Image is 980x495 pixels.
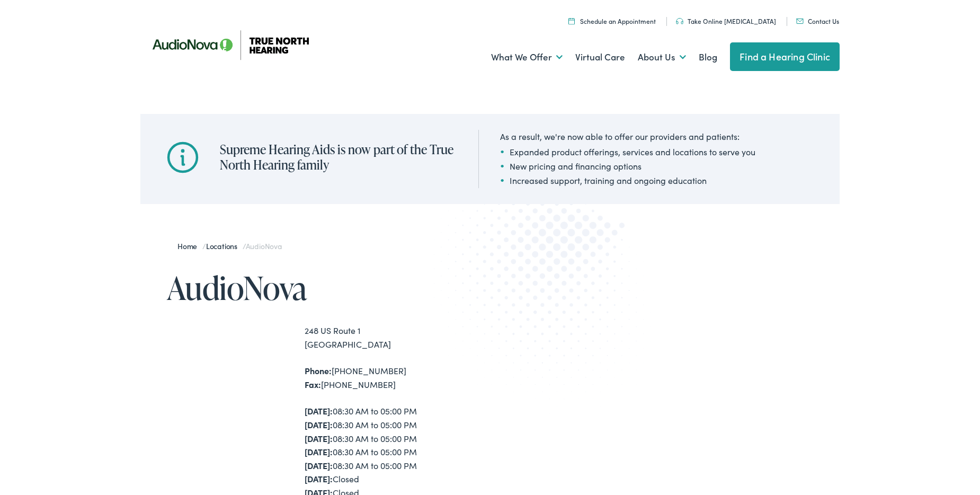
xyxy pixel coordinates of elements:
a: Home [177,241,202,251]
a: Take Online [MEDICAL_DATA] [676,16,776,25]
strong: [DATE]: [305,446,333,457]
h2: Supreme Hearing Aids is now part of the True North Hearing family [220,142,457,173]
div: [PHONE_NUMBER] [PHONE_NUMBER] [305,364,490,391]
strong: Phone: [305,365,332,376]
div: 248 US Route 1 [GEOGRAPHIC_DATA] [305,324,490,351]
a: Locations [206,241,243,251]
a: Blog [699,38,717,77]
img: Headphones icon in color code ffb348 [676,18,683,24]
div: As a result, we're now able to offer our providers and patients: [500,130,755,143]
span: / / [177,241,282,251]
a: About Us [638,38,686,77]
img: Icon symbolizing a calendar in color code ffb348 [568,17,575,24]
img: Mail icon in color code ffb348, used for communication purposes [796,19,804,24]
strong: Fax: [305,378,321,390]
a: Virtual Care [575,38,625,77]
strong: [DATE]: [305,459,333,471]
strong: [DATE]: [305,473,333,484]
li: Expanded product offerings, services and locations to serve you [500,145,755,158]
li: New pricing and financing options [500,160,755,172]
a: Find a Hearing Clinic [730,42,840,71]
span: AudioNova [246,241,282,251]
li: Increased support, training and ongoing education [500,174,755,187]
a: Contact Us [796,16,839,25]
strong: [DATE]: [305,405,333,417]
a: What We Offer [491,38,563,77]
strong: [DATE]: [305,419,333,430]
a: Schedule an Appointment [568,16,656,25]
strong: [DATE]: [305,432,333,444]
h1: AudioNova [167,270,490,305]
